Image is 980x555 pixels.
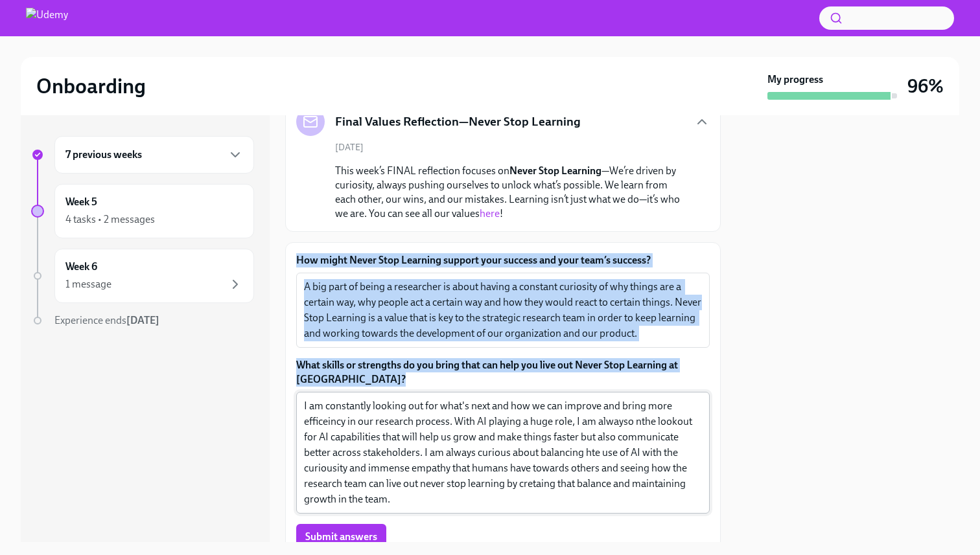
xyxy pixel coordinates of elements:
h3: 96% [907,74,944,98]
p: This week’s FINAL reflection focuses on —We’re driven by curiosity, always pushing ourselves to u... [335,164,689,221]
div: 4 tasks • 2 messages [65,212,155,227]
label: What skills or strengths do you bring that can help you live out Never Stop Learning at [GEOGRAPH... [296,358,710,387]
h2: Onboarding [36,73,146,99]
textarea: I am constantly looking out for what's next and how we can improve and bring more efficeincy in o... [304,398,702,507]
span: [DATE] [335,141,364,153]
img: Udemy [26,8,68,28]
span: Submit answers [305,530,377,543]
textarea: A big part of being a researcher is about having a constant curiosity of why things are a certain... [304,279,702,341]
h6: Week 6 [65,260,97,274]
strong: Never Stop Learning [509,164,601,177]
label: How might Never Stop Learning support your success and your team’s success? [296,253,710,267]
div: 7 previous weeks [54,136,254,174]
a: Week 54 tasks • 2 messages [31,184,254,238]
span: Experience ends [54,314,159,326]
div: 1 message [65,277,111,291]
strong: My progress [767,73,823,87]
a: here [480,207,500,220]
h5: Final Values Reflection—Never Stop Learning [335,113,581,130]
button: Submit answers [296,524,386,550]
h6: 7 previous weeks [65,148,142,162]
a: Week 61 message [31,249,254,303]
h6: Week 5 [65,195,97,209]
strong: [DATE] [126,314,159,326]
